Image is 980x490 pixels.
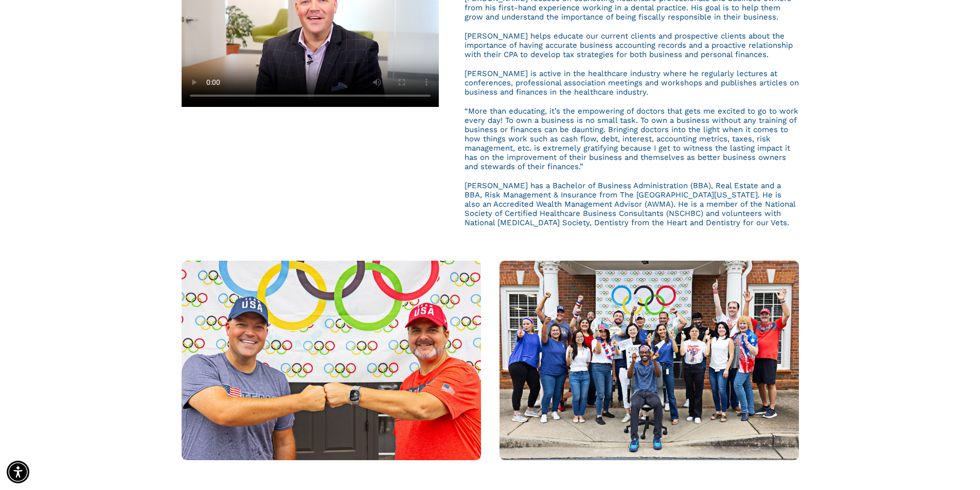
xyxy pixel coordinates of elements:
[500,261,799,460] img: A group of people are posing for a picture in front of a building.
[465,106,798,171] span: “More than educating, it’s the empowering of doctors that gets me excited to go to work every day...
[465,69,799,97] span: [PERSON_NAME] is active in the healthcare industry where he regularly lectures at conferences, pr...
[465,31,793,59] span: [PERSON_NAME] helps educate our current clients and prospective clients about the importance of h...
[7,461,29,483] div: Accessibility Menu
[465,181,795,227] span: [PERSON_NAME] has a Bachelor of Business Administration (BBA), Real Estate and a BBA, Risk Manage...
[182,261,481,460] img: Two men are shaking hands in front of a wall with olympic rings on it.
